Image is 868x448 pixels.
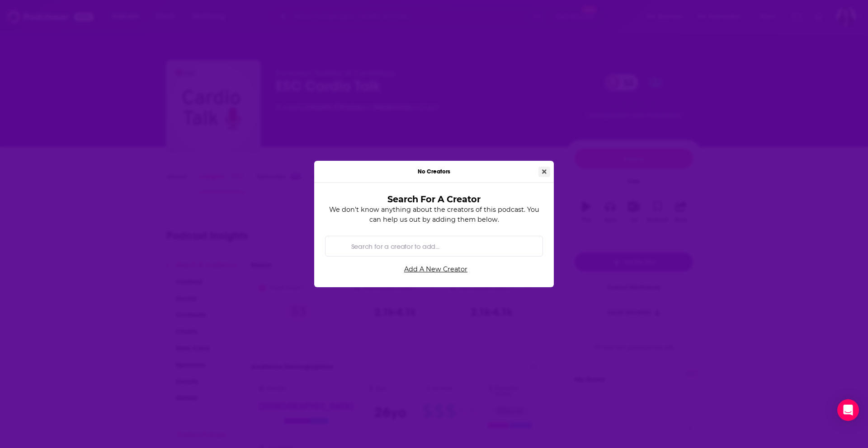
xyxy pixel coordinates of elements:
[837,399,859,421] div: Open Intercom Messenger
[538,167,550,177] button: Close
[325,236,543,257] div: Search by entity type
[314,161,554,183] div: No Creators
[340,194,528,205] h3: Search For A Creator
[348,236,535,256] input: Search for a creator to add...
[325,205,543,225] p: We don't know anything about the creators of this podcast. You can help us out by adding them below.
[329,262,543,277] a: Add A New Creator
